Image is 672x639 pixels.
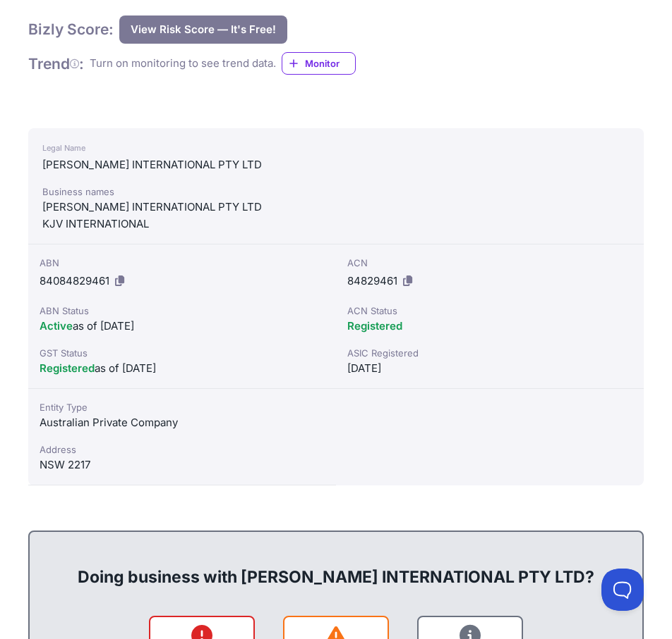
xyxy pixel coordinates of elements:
[40,457,325,473] div: NSW 2217
[42,216,630,232] div: KJV INTERNATIONAL
[40,360,325,377] div: as of [DATE]
[347,274,397,287] span: 84829461
[40,442,325,457] div: Address
[119,15,287,44] button: View Risk Score — It's Free!
[347,346,632,360] div: ASIC Registered
[42,185,630,199] div: Business names
[40,319,73,333] span: Active
[42,156,630,173] div: [PERSON_NAME] INTERNATIONAL PTY LTD
[347,360,632,377] div: [DATE]
[90,56,276,72] div: Turn on monitoring to see trend data.
[28,54,84,73] h1: Trend :
[347,256,632,270] div: ACN
[40,346,325,360] div: GST Status
[40,274,109,287] span: 84084829461
[40,400,325,414] div: Entity Type
[40,256,325,270] div: ABN
[28,20,114,39] h1: Bizly Score:
[42,199,630,216] div: [PERSON_NAME] INTERNATIONAL PTY LTD
[40,361,95,375] span: Registered
[601,569,644,611] iframe: Toggle Customer Support
[40,414,325,431] div: Australian Private Company
[40,318,325,335] div: as of [DATE]
[42,139,630,156] div: Legal Name
[282,52,356,75] a: Monitor
[40,304,325,318] div: ABN Status
[305,56,355,70] span: Monitor
[44,543,628,588] div: Doing business with [PERSON_NAME] INTERNATIONAL PTY LTD?
[347,304,632,318] div: ACN Status
[347,319,402,333] span: Registered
